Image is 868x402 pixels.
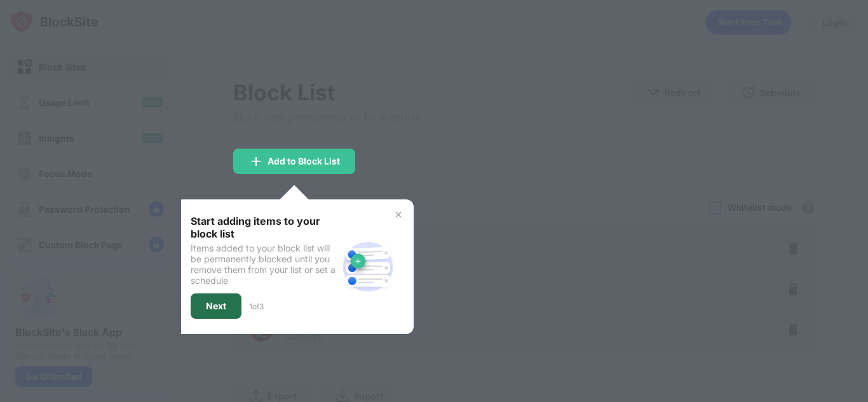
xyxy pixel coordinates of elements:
div: 1 of 3 [249,302,264,311]
img: block-site.svg [337,236,398,297]
div: Start adding items to your block list [191,215,337,240]
div: Next [206,301,226,311]
div: Add to Block List [268,156,340,166]
div: Items added to your block list will be permanently blocked until you remove them from your list o... [191,243,337,286]
img: x-button.svg [393,210,403,220]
